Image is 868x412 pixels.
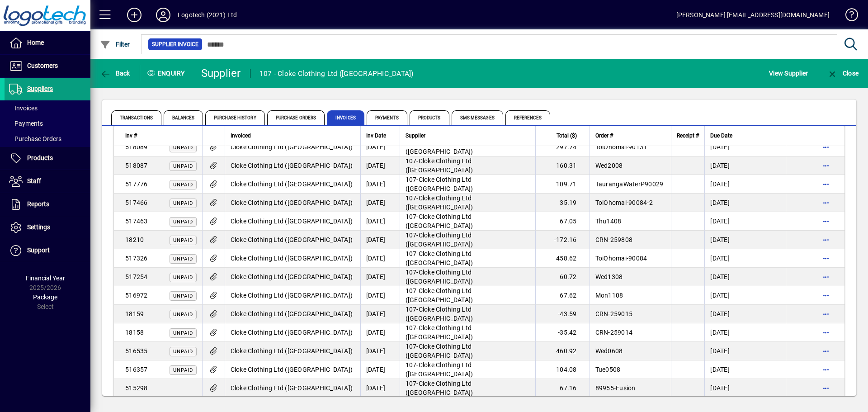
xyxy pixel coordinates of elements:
div: 107 - Cloke Clothing Ltd ([GEOGRAPHIC_DATA]) [259,66,414,81]
td: 67.05 [535,212,590,231]
td: 160.31 [535,156,590,175]
div: [PERSON_NAME] [EMAIL_ADDRESS][DOMAIN_NAME] [676,8,830,22]
td: - [400,138,535,156]
td: - [400,360,535,379]
span: 516357 [125,366,148,373]
div: Enquiry [140,66,194,81]
span: Cloke Clothing Ltd ([GEOGRAPHIC_DATA]) [406,380,473,396]
td: [DATE] [360,379,400,398]
span: 107 [406,269,417,276]
a: Home [5,32,90,54]
span: Customers [27,62,58,69]
span: 517776 [125,180,148,188]
a: Invoices [5,100,90,116]
span: 18158 [125,329,144,336]
div: Supplier [406,131,530,141]
td: [DATE] [360,286,400,305]
span: Unpaid [173,219,193,225]
td: [DATE] [360,268,400,286]
td: 67.62 [535,286,590,305]
td: - [400,305,535,323]
span: Wed0608 [595,347,623,355]
td: [DATE] [360,249,400,268]
span: Purchase Orders [267,110,325,125]
span: Products [27,154,53,161]
td: [DATE] [704,138,786,156]
app-page-header-button: Close enquiry [817,65,868,81]
td: [DATE] [704,305,786,323]
span: Unpaid [173,312,193,317]
span: Wed2008 [595,162,623,169]
span: Cloke Clothing Ltd ([GEOGRAPHIC_DATA]) [231,329,353,336]
td: [DATE] [360,212,400,231]
span: 107 [406,176,417,183]
span: Cloke Clothing Ltd ([GEOGRAPHIC_DATA]) [231,218,353,225]
button: More options [819,381,833,395]
a: Reports [5,193,90,216]
td: [DATE] [704,175,786,194]
span: Cloke Clothing Ltd ([GEOGRAPHIC_DATA]) [406,343,473,359]
span: 107 [406,157,417,165]
span: ToiOhomai-90131 [595,143,647,151]
span: Mon1108 [595,292,623,299]
td: - [400,175,535,194]
span: 515298 [125,384,148,392]
td: 460.92 [535,342,590,360]
span: Cloke Clothing Ltd ([GEOGRAPHIC_DATA]) [406,232,473,248]
div: Inv Date [366,131,394,141]
td: [DATE] [704,194,786,212]
td: - [400,249,535,268]
span: Receipt # [677,131,699,141]
span: Reports [27,200,49,208]
td: [DATE] [360,305,400,323]
td: [DATE] [704,212,786,231]
span: 18159 [125,310,144,317]
span: Cloke Clothing Ltd ([GEOGRAPHIC_DATA]) [406,194,473,211]
span: Inv # [125,131,137,141]
span: Cloke Clothing Ltd ([GEOGRAPHIC_DATA]) [406,287,473,303]
span: 89955-Fusion [595,384,636,392]
span: Cloke Clothing Ltd ([GEOGRAPHIC_DATA]) [406,306,473,322]
span: 107 [406,194,417,202]
button: More options [819,251,833,265]
td: [DATE] [704,323,786,342]
span: 517254 [125,273,148,280]
span: Unpaid [173,256,193,262]
button: View Supplier [767,65,810,81]
span: Cloke Clothing Ltd ([GEOGRAPHIC_DATA]) [231,255,353,262]
span: 516535 [125,347,148,355]
td: - [400,231,535,249]
span: Staff [27,177,41,185]
div: Total ($) [541,131,585,141]
td: - [400,212,535,231]
a: Payments [5,116,90,131]
span: 516972 [125,292,148,299]
span: Unpaid [173,367,193,373]
span: Unpaid [173,293,193,299]
span: 18210 [125,236,144,243]
td: 104.08 [535,360,590,379]
td: [DATE] [360,194,400,212]
td: 109.71 [535,175,590,194]
span: TaurangaWaterP90029 [595,180,664,188]
div: Supplier [201,66,241,81]
span: Purchase Orders [9,135,61,142]
button: Close [825,65,861,81]
td: 67.16 [535,379,590,398]
button: More options [819,307,833,321]
span: Total ($) [557,131,577,141]
span: Cloke Clothing Ltd ([GEOGRAPHIC_DATA]) [406,250,473,266]
span: Order # [595,131,613,141]
a: Customers [5,55,90,77]
span: Purchase History [205,110,265,125]
span: Home [27,39,44,46]
button: More options [819,158,833,173]
span: Cloke Clothing Ltd ([GEOGRAPHIC_DATA]) [406,213,473,229]
td: - [400,342,535,360]
span: Unpaid [173,330,193,336]
span: Inv Date [366,131,386,141]
span: Thu1408 [595,218,622,225]
span: 107 [406,213,417,220]
span: Cloke Clothing Ltd ([GEOGRAPHIC_DATA]) [231,384,353,392]
span: Cloke Clothing Ltd ([GEOGRAPHIC_DATA]) [231,199,353,206]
